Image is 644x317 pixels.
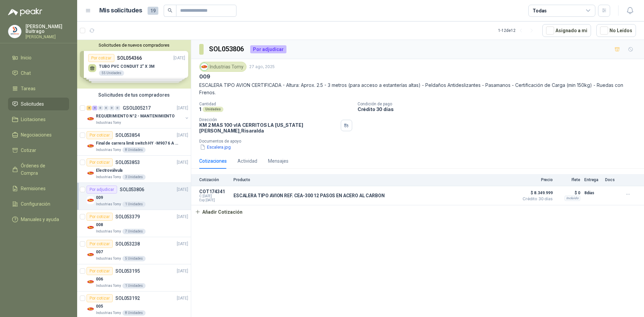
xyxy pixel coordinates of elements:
[87,223,95,231] img: Company Logo
[201,63,208,70] img: Company Logo
[21,116,46,123] span: Licitaciones
[168,8,172,13] span: search
[122,310,146,316] div: 8 Unidades
[77,237,191,264] a: Por cotizarSOL053238[DATE] Company Logo007Industrias Tomy5 Unidades
[177,159,188,166] p: [DATE]
[77,264,191,292] a: Por cotizarSOL053195[DATE] Company Logo006Industrias Tomy1 Unidades
[96,113,175,119] p: REQUERIMIENTO N°2 - MANTENIMIENTO
[8,25,21,38] img: Company Logo
[87,240,113,248] div: Por cotizar
[87,142,95,150] img: Company Logo
[122,283,146,288] div: 1 Unidades
[519,189,553,197] span: $ 8.349.999
[199,139,641,144] p: Documentos de apoyo
[123,106,151,110] p: GSOL005217
[115,296,140,301] p: SOL053192
[104,106,109,110] div: 0
[519,177,553,182] p: Precio
[199,106,201,112] p: 1
[8,198,69,210] a: Configuración
[87,213,113,221] div: Por cotizar
[199,122,338,134] p: KM 2 MAS 100 vIA CERRITOS LA [US_STATE] [PERSON_NAME] , Risaralda
[120,187,144,192] p: SOL053806
[77,128,191,156] a: Por cotizarSOL053854[DATE] Company LogoFinal de carrera limit switch HY -M907 6 A - 250 V a.cIndu...
[542,24,591,37] button: Asignado a mi
[199,157,227,165] div: Cotizaciones
[21,69,31,77] span: Chat
[96,256,121,261] p: Industrias Tomy
[115,242,140,246] p: SOL053238
[87,106,92,110] div: 4
[21,85,36,92] span: Tareas
[87,196,95,204] img: Company Logo
[109,106,114,110] div: 0
[96,202,121,207] p: Industrias Tomy
[199,198,229,202] span: Exp: [DATE]
[21,216,59,223] span: Manuales y ayuda
[115,133,140,138] p: SOL053854
[358,106,641,112] p: Crédito 30 días
[87,158,113,166] div: Por cotizar
[177,268,188,274] p: [DATE]
[96,140,179,147] p: Final de carrera limit switch HY -M907 6 A - 250 V a.c
[199,194,229,198] span: C: [DATE]
[99,6,142,15] h1: Mis solicitudes
[25,24,69,34] p: [PERSON_NAME] Buitrago
[498,25,537,36] div: 1 - 12 de 12
[122,256,146,261] div: 5 Unidades
[177,187,188,193] p: [DATE]
[122,202,146,207] div: 1 Unidades
[25,35,69,39] p: [PERSON_NAME]
[96,283,121,288] p: Industrias Tomy
[199,73,210,80] p: 009
[21,100,44,108] span: Solicitudes
[87,305,95,313] img: Company Logo
[8,113,69,126] a: Licitaciones
[177,105,188,111] p: [DATE]
[8,144,69,157] a: Cotizar
[77,89,191,101] div: Solicitudes de tus compradores
[233,193,385,198] p: ESCALERA TIPO AVION REF. CEA-300 12 PASOS EN ACERO AL CARBON
[199,102,352,106] p: Cantidad
[122,147,146,153] div: 8 Unidades
[98,106,103,110] div: 0
[21,131,52,139] span: Negociaciones
[584,177,601,182] p: Entrega
[8,128,69,141] a: Negociaciones
[77,210,191,237] a: Por cotizarSOL053379[DATE] Company Logo008Industrias Tomy7 Unidades
[21,147,36,154] span: Cotizar
[199,177,229,182] p: Cotización
[21,185,46,192] span: Remisiones
[177,214,188,220] p: [DATE]
[199,189,229,194] p: COT174341
[605,177,619,182] p: Docs
[96,229,121,234] p: Industrias Tomy
[96,222,103,228] p: 008
[250,45,286,53] div: Por adjudicar
[96,276,103,282] p: 006
[237,157,257,165] div: Actividad
[203,107,223,112] div: Unidades
[199,144,231,151] button: Escalera.jpg
[96,303,103,310] p: 005
[565,196,580,201] div: Incluido
[87,169,95,177] img: Company Logo
[519,197,553,201] span: Crédito 30 días
[199,62,247,72] div: Industrias Tomy
[8,98,69,110] a: Solicitudes
[21,200,50,208] span: Configuración
[87,278,95,286] img: Company Logo
[115,269,140,273] p: SOL053195
[177,132,188,139] p: [DATE]
[233,177,515,182] p: Producto
[557,177,580,182] p: Flete
[596,24,636,37] button: No Leídos
[199,82,636,96] p: ESCALERA TIPO AVION CERTIFICADA - Altura: Aprox. 2.5 - 3 metros (para acceso a estanterías altas)...
[122,174,146,180] div: 3 Unidades
[148,7,158,15] span: 19
[21,54,32,61] span: Inicio
[87,267,113,275] div: Por cotizar
[358,102,641,106] p: Condición de pago
[533,7,547,14] div: Todas
[8,8,42,16] img: Logo peakr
